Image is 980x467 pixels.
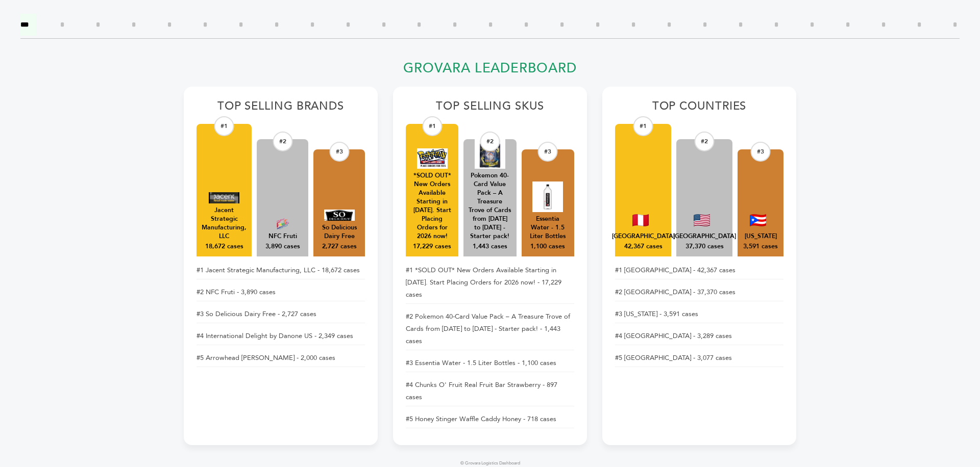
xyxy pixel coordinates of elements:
[406,262,574,304] li: #1 *SOLD OUT* New Orders Available Starting in [DATE]. Start Placing Orders for 2026 now! - 17,22...
[406,308,574,350] li: #2 Pokemon 40-Card Value Pack – A Treasure Trove of Cards from [DATE] to [DATE] - Starter pack! -...
[612,232,675,241] div: Peru
[209,192,239,203] img: Jacent Strategic Manufacturing, LLC
[202,206,247,241] div: Jacent Strategic Manufacturing, LLC
[197,262,365,279] li: #1 Jacent Strategic Manufacturing, LLC - 18,672 cases
[527,215,569,241] div: Essentia Water - 1.5 Liter Bottles
[532,181,563,212] img: Essentia Water - 1.5 Liter Bottles
[475,138,505,169] img: Pokemon 40-Card Value Pack – A Treasure Trove of Cards from 1996 to 2024 - Starter pack!
[417,148,448,169] img: *SOLD OUT* New Orders Available Starting in 2026. Start Placing Orders for 2026 now!
[745,232,777,241] div: Puerto Rico
[615,327,783,345] li: #4 [GEOGRAPHIC_DATA] - 3,289 cases
[473,242,507,251] div: 1,443 cases
[694,214,710,226] img: United States Flag
[406,354,574,372] li: #3 Essentia Water - 1.5 Liter Bottles - 1,100 cases
[406,376,574,406] li: #4 Chunks O' Fruit Real Fruit Bar Strawberry - 897 cases
[743,242,778,251] div: 3,591 cases
[413,242,451,251] div: 17,229 cases
[673,232,736,241] div: United States
[615,262,783,279] li: #1 [GEOGRAPHIC_DATA] - 42,367 cases
[615,305,783,323] li: #3 [US_STATE] - 3,591 cases
[469,171,511,241] div: Pokemon 40-Card Value Pack – A Treasure Trove of Cards from [DATE] to [DATE] - Starter pack!
[265,242,300,251] div: 3,890 cases
[406,99,574,119] h2: Top Selling SKUs
[695,132,715,151] div: #2
[422,116,442,136] div: #1
[615,283,783,301] li: #2 [GEOGRAPHIC_DATA] - 37,370 cases
[205,242,243,251] div: 18,672 cases
[751,142,771,162] div: #3
[184,60,796,82] h2: Grovara Leaderboard
[615,349,783,367] li: #5 [GEOGRAPHIC_DATA] - 3,077 cases
[480,132,500,151] div: #2
[267,218,298,229] img: NFC Fruti
[197,283,365,301] li: #2 NFC Fruti - 3,890 cases
[411,171,453,241] div: *SOLD OUT* New Orders Available Starting in [DATE]. Start Placing Orders for 2026 now!
[324,210,355,221] img: So Delicious Dairy Free
[197,349,365,367] li: #5 Arrowhead [PERSON_NAME] - 2,000 cases
[685,242,724,251] div: 37,370 cases
[530,242,565,251] div: 1,100 cases
[273,132,292,151] div: #2
[406,410,574,428] li: #5 Honey Stinger Waffle Caddy Honey - 718 cases
[750,214,766,226] img: Puerto Rico Flag
[624,242,663,251] div: 42,367 cases
[197,305,365,323] li: #3 So Delicious Dairy Free - 2,727 cases
[197,327,365,345] li: #4 International Delight by Danone US - 2,349 cases
[615,99,783,119] h2: Top Countries
[538,142,558,162] div: #3
[197,99,365,119] h2: Top Selling Brands
[632,214,649,226] img: Peru Flag
[214,116,234,136] div: #1
[329,142,349,162] div: #3
[633,116,653,136] div: #1
[268,232,297,241] div: NFC Fruti
[318,223,360,241] div: So Delicious Dairy Free
[184,460,796,466] footer: © Grovara Logistics Dashboard
[322,242,357,251] div: 2,727 cases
